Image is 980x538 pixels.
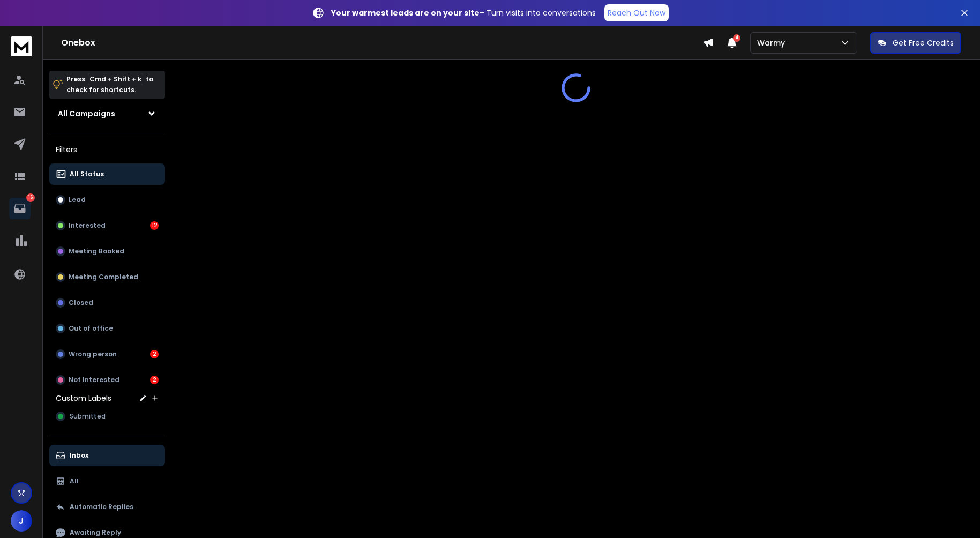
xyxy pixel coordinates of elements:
button: Interested12 [49,215,165,236]
p: Get Free Credits [893,38,954,48]
h3: Filters [49,142,165,157]
button: Meeting Completed [49,266,165,288]
img: logo [11,36,32,56]
p: Out of office [69,324,113,333]
a: Reach Out Now [604,4,669,21]
p: Not Interested [69,376,119,384]
p: Meeting Booked [69,247,124,256]
button: Inbox [49,445,165,466]
button: Out of office [49,318,165,339]
div: 2 [150,350,159,358]
button: Meeting Booked [49,241,165,262]
p: Automatic Replies [70,503,133,511]
h3: Custom Labels [56,393,111,403]
p: Inbox [70,451,88,460]
button: Automatic Replies [49,496,165,518]
a: 16 [9,198,31,219]
button: J [11,510,32,532]
button: Closed [49,292,165,313]
p: Reach Out Now [608,8,665,18]
button: All [49,470,165,492]
p: All Status [70,170,104,178]
div: 12 [150,221,159,230]
span: Submitted [70,412,106,421]
h1: Onebox [61,36,703,49]
p: All [70,477,79,485]
button: Lead [49,189,165,211]
button: Not Interested2 [49,369,165,391]
button: All Campaigns [49,103,165,124]
strong: Your warmest leads are on your site [331,8,480,18]
p: Interested [69,221,106,230]
p: 16 [26,193,35,202]
p: Wrong person [69,350,117,358]
p: Awaiting Reply [70,528,121,537]
p: Meeting Completed [69,273,138,281]
p: Lead [69,196,86,204]
button: Wrong person2 [49,343,165,365]
h1: All Campaigns [58,108,115,119]
p: Warmy [757,38,789,48]
p: Press to check for shortcuts. [66,74,153,95]
button: Get Free Credits [870,32,961,54]
p: – Turn visits into conversations [331,8,596,18]
span: Cmd + Shift + k [88,73,143,85]
div: 2 [150,376,159,384]
button: All Status [49,163,165,185]
p: Closed [69,298,93,307]
span: 4 [733,34,740,42]
button: Submitted [49,406,165,427]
